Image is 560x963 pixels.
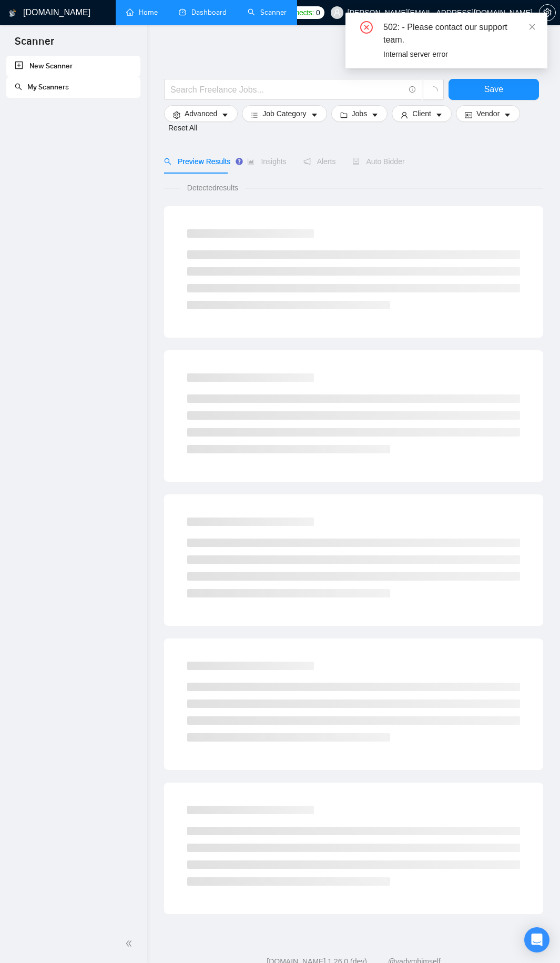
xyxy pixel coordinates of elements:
span: folder [340,111,348,119]
span: search [164,158,171,165]
span: caret-down [435,111,443,119]
li: New Scanner [6,56,140,77]
span: user [333,9,341,16]
span: user [401,111,408,119]
span: Save [484,83,503,96]
span: setting [173,111,180,119]
button: barsJob Categorycaret-down [242,105,327,122]
button: folderJobscaret-down [331,105,388,122]
span: Auto Bidder [352,157,404,166]
span: Job Category [262,108,306,119]
div: Tooltip anchor [235,157,244,166]
span: setting [539,8,555,17]
span: close-circle [360,21,373,34]
span: bars [251,111,258,119]
button: Save [449,79,539,100]
span: Detected results [180,182,246,194]
span: close [528,23,536,31]
span: area-chart [247,158,254,165]
a: New Scanner [15,56,132,77]
a: searchScanner [248,8,287,17]
span: Vendor [476,108,500,119]
span: info-circle [409,86,416,93]
a: homeHome [126,8,158,17]
span: 0 [316,7,320,18]
span: caret-down [221,111,229,119]
a: setting [539,8,556,17]
div: 502: - Please contact our support team. [383,21,535,46]
a: dashboardDashboard [179,8,227,17]
span: Advanced [185,108,217,119]
span: idcard [465,111,472,119]
span: loading [429,86,438,96]
span: Preview Results [164,157,230,166]
span: caret-down [311,111,318,119]
span: Connects: [282,7,314,18]
button: setting [539,4,556,21]
button: idcardVendorcaret-down [456,105,520,122]
span: Jobs [352,108,368,119]
span: double-left [125,938,136,949]
div: Internal server error [383,48,535,60]
button: userClientcaret-down [392,105,452,122]
button: settingAdvancedcaret-down [164,105,238,122]
span: Scanner [6,34,63,56]
img: logo [9,5,16,22]
span: notification [303,158,311,165]
li: My Scanners [6,77,140,98]
input: Search Freelance Jobs... [170,83,404,96]
span: Client [412,108,431,119]
span: caret-down [371,111,379,119]
span: robot [352,158,360,165]
span: Insights [247,157,286,166]
div: Open Intercom Messenger [524,927,549,952]
a: searchMy Scanners [15,83,69,92]
a: Reset All [168,122,197,134]
span: caret-down [504,111,511,119]
span: Alerts [303,157,336,166]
